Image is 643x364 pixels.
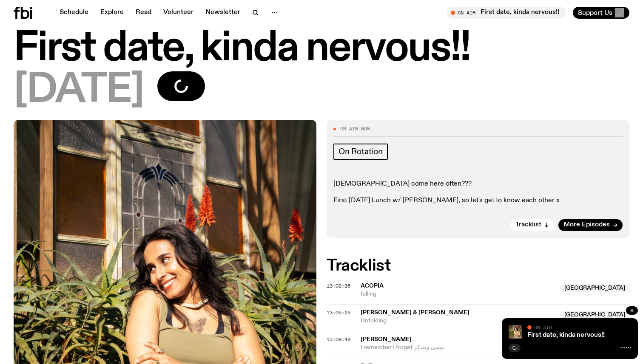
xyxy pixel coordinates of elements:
[327,309,350,316] span: 13:05:25
[534,324,552,330] span: On Air
[361,310,469,316] span: [PERSON_NAME] & [PERSON_NAME]
[361,317,555,325] span: Unfolding
[333,144,388,160] a: On Rotation
[14,71,144,110] span: [DATE]
[510,219,554,231] button: Tracklist
[578,9,612,17] span: Support Us
[573,7,629,19] button: Support Us
[447,7,566,19] button: On AirFirst date, kinda nervous!!
[515,222,541,228] span: Tracklist
[361,344,629,352] span: I remember I forget بنسى وبتذكر
[54,7,94,19] a: Schedule
[327,282,350,289] span: 13:02:38
[327,258,629,274] h2: Tracklist
[333,180,623,205] p: [DEMOGRAPHIC_DATA] come here often??? First [DATE] Lunch w/ [PERSON_NAME], so let's get to know e...
[361,336,412,342] span: [PERSON_NAME]
[509,325,522,339] img: Tanya is standing in front of plants and a brick fence on a sunny day. She is looking to the left...
[361,290,555,298] span: falling
[560,284,629,292] span: [GEOGRAPHIC_DATA]
[200,7,245,19] a: Newsletter
[527,332,605,339] a: First date, kinda nervous!!
[560,310,629,319] span: [GEOGRAPHIC_DATA]
[563,222,610,228] span: More Episodes
[361,283,384,289] span: Acopia
[158,7,199,19] a: Volunteer
[95,7,129,19] a: Explore
[14,30,629,68] h1: First date, kinda nervous!!
[340,127,370,131] span: On Air Now
[339,147,383,156] span: On Rotation
[131,7,156,19] a: Read
[558,219,623,231] a: More Episodes
[327,336,350,343] span: 13:09:48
